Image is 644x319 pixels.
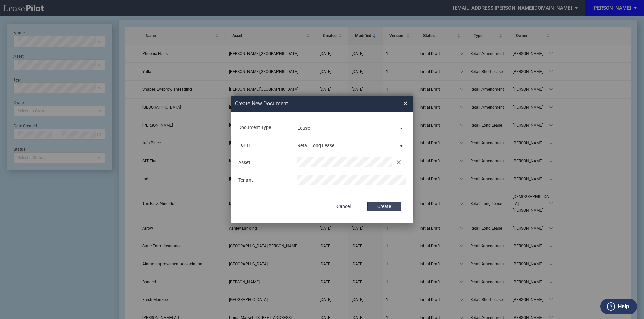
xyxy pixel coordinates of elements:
[297,140,406,150] md-select: Lease Form: Retail Long Lease
[403,98,408,109] span: ×
[367,202,401,211] button: Create
[234,177,293,184] div: Tenant
[231,96,413,224] md-dialog: Create New ...
[327,202,360,211] button: Cancel
[297,122,406,132] md-select: Document Type: Lease
[234,159,293,166] div: Asset
[297,125,310,131] div: Lease
[297,143,334,148] div: Retail Long Lease
[618,302,629,311] label: Help
[234,142,293,149] div: Form
[234,124,293,131] div: Document Type
[235,100,379,107] h2: Create New Document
